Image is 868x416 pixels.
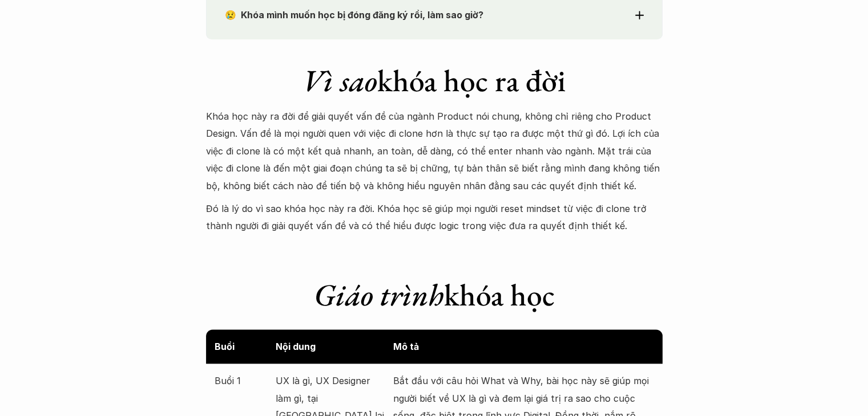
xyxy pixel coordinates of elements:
p: Buổi 1 [215,372,271,389]
p: Khóa học này ra đời để giải quyết vấn đề của ngành Product nói chung, không chỉ riêng cho Product... [206,108,663,194]
strong: Nội dung [276,341,316,352]
strong: 😢 Khóa mình muốn học bị đóng đăng ký rồi, làm sao giờ? [225,9,483,21]
em: Vì sao [302,60,377,100]
strong: Mô tả [393,341,419,352]
em: Giáo trình [314,275,444,315]
h1: khóa học ra đời [206,62,663,99]
p: Đó là lý do vì sao khóa học này ra đời. Khóa học sẽ giúp mọi người reset mindset từ việc đi clone... [206,200,663,235]
strong: Buổi [215,341,235,352]
h1: khóa học [206,276,663,313]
